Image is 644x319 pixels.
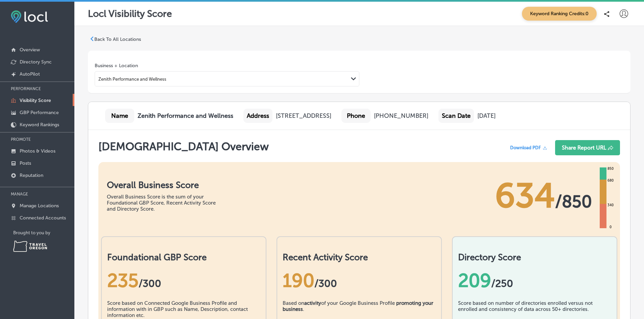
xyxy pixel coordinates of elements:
h1: [DEMOGRAPHIC_DATA] Overview [98,140,269,159]
div: [DATE] [477,112,496,119]
p: Visibility Score [20,98,51,103]
p: AutoPilot [20,71,40,77]
div: Overall Business Score is the sum of your Foundational GBP Score, Recent Activity Score and Direc... [107,194,225,212]
span: Download PDF [510,145,541,150]
h2: Foundational GBP Score [107,252,260,263]
p: Back To All Locations [94,36,141,42]
div: Scan Date [438,109,474,123]
span: /250 [491,277,513,290]
span: /300 [314,277,337,290]
h1: Overall Business Score [107,180,225,190]
p: Overview [20,47,40,53]
span: 634 [495,176,555,216]
img: fda3e92497d09a02dc62c9cd864e3231.png [11,10,48,23]
b: activity [304,300,321,306]
div: Phone [341,109,371,123]
h2: Recent Activity Score [283,252,436,263]
div: Address [243,109,272,123]
div: 0 [608,224,613,230]
label: Business + Location [95,63,138,69]
div: 190 [283,269,436,292]
span: / 850 [555,191,592,212]
p: Photos & Videos [20,148,55,154]
p: Posts [20,160,31,166]
p: Brought to you by [13,230,74,235]
div: 235 [107,269,260,292]
p: Connected Accounts [20,215,66,221]
p: Locl Visibility Score [88,8,172,19]
p: GBP Performance [20,110,59,115]
p: Manage Locations [20,203,59,209]
span: / 300 [139,277,161,290]
p: Directory Sync [20,59,52,65]
div: Zenith Performance and Wellness [98,76,166,81]
b: Zenith Performance and Wellness [138,112,233,119]
div: 209 [458,269,611,292]
button: Share Report URL [555,140,620,155]
img: Travel Oregon [13,241,47,252]
div: 340 [606,203,615,208]
h2: Directory Score [458,252,611,263]
div: Name [105,109,134,123]
div: [PHONE_NUMBER] [374,112,428,119]
b: promoting your business [283,300,433,312]
div: [STREET_ADDRESS] [276,112,331,119]
div: 850 [606,166,615,171]
p: Keyword Rankings [20,122,59,128]
span: Keyword Ranking Credits: 0 [522,7,597,21]
p: Reputation [20,172,43,178]
div: 680 [606,178,615,183]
